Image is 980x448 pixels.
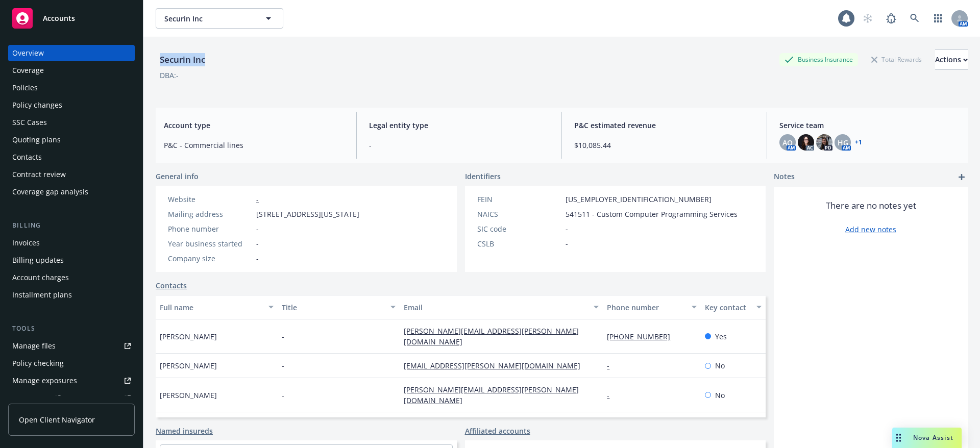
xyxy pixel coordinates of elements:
span: - [369,140,549,151]
a: - [607,390,618,400]
span: - [282,331,284,342]
a: Switch app [928,8,948,29]
div: Email [404,302,587,313]
div: Full name [160,302,262,313]
div: Contract review [12,166,66,183]
img: photo [798,134,814,151]
a: Report a Bug [881,8,901,29]
a: Accounts [8,4,135,33]
a: Manage files [8,338,135,354]
span: [PERSON_NAME] [160,331,217,342]
span: Nova Assist [913,433,953,442]
div: Mailing address [168,209,252,219]
div: SIC code [477,223,561,234]
div: Manage certificates [12,390,79,406]
span: - [256,238,259,249]
button: Actions [935,49,968,70]
div: Tools [8,323,135,334]
span: - [282,360,284,371]
span: General info [156,171,199,182]
span: Service team [779,120,960,131]
img: photo [816,134,832,151]
span: [STREET_ADDRESS][US_STATE] [256,209,359,219]
div: Business Insurance [779,53,858,66]
div: Invoices [12,235,40,251]
span: Identifiers [465,171,501,182]
div: Phone number [168,223,252,234]
div: Installment plans [12,287,72,303]
div: Account charges [12,269,69,286]
span: [PERSON_NAME] [160,390,217,401]
span: Open Client Navigator [19,414,95,425]
a: Installment plans [8,287,135,303]
span: No [715,360,725,371]
div: Overview [12,45,44,61]
a: Overview [8,45,135,61]
div: Key contact [705,302,750,313]
a: Invoices [8,235,135,251]
span: 541511 - Custom Computer Programming Services [566,209,738,219]
div: Manage files [12,338,56,354]
span: Account type [164,120,344,131]
div: NAICS [477,209,561,219]
a: [PHONE_NUMBER] [607,332,678,341]
a: add [955,171,968,183]
div: DBA: - [160,70,179,81]
div: Policy changes [12,97,62,113]
a: Coverage [8,62,135,79]
span: - [566,223,568,234]
div: Actions [935,50,968,69]
span: Notes [774,171,795,183]
span: There are no notes yet [826,200,916,212]
div: Coverage gap analysis [12,184,88,200]
div: Title [282,302,384,313]
span: - [256,253,259,264]
span: No [715,390,725,401]
div: Policies [12,80,38,96]
a: Start snowing [857,8,878,29]
span: P&C estimated revenue [574,120,754,131]
span: AO [782,137,793,148]
button: Key contact [701,295,766,319]
span: [PERSON_NAME] [160,360,217,371]
div: Securin Inc [156,53,209,66]
div: Company size [168,253,252,264]
span: $10,085.44 [574,140,754,151]
a: Manage exposures [8,372,135,389]
a: Contacts [8,149,135,165]
a: [PERSON_NAME][EMAIL_ADDRESS][PERSON_NAME][DOMAIN_NAME] [404,385,579,405]
a: +1 [855,139,862,145]
a: - [607,361,618,370]
div: Phone number [607,302,685,313]
a: Contract review [8,166,135,183]
button: Nova Assist [892,428,962,448]
a: [EMAIL_ADDRESS][PERSON_NAME][DOMAIN_NAME] [404,361,589,370]
div: Total Rewards [866,53,927,66]
button: Securin Inc [156,8,283,29]
button: Full name [156,295,278,319]
a: [PERSON_NAME][EMAIL_ADDRESS][PERSON_NAME][DOMAIN_NAME] [404,326,579,346]
a: Policies [8,80,135,96]
button: Phone number [603,295,700,319]
div: Website [168,194,252,205]
div: Billing updates [12,252,64,268]
div: Policy checking [12,355,64,371]
span: Legal entity type [369,120,549,131]
div: Billing [8,220,135,231]
a: Search [904,8,925,29]
div: Coverage [12,62,44,79]
div: CSLB [477,238,561,249]
span: - [256,223,259,234]
div: FEIN [477,194,561,205]
span: Accounts [43,14,75,22]
span: P&C - Commercial lines [164,140,344,151]
button: Email [400,295,603,319]
a: Manage certificates [8,390,135,406]
a: Add new notes [845,224,896,235]
a: Billing updates [8,252,135,268]
span: HG [838,137,848,148]
div: Quoting plans [12,132,61,148]
span: Securin Inc [164,13,253,24]
a: Account charges [8,269,135,286]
